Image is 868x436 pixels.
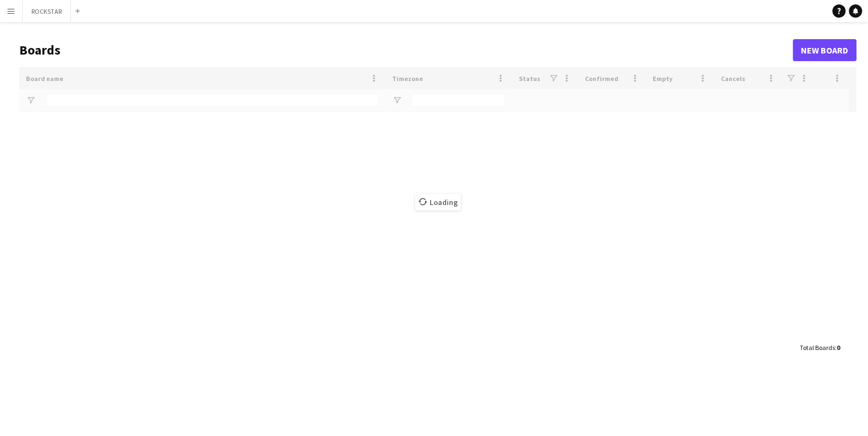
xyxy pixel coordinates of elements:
[837,343,840,352] span: 0
[793,39,857,61] a: New Board
[19,42,793,58] h1: Boards
[415,194,461,211] span: Loading
[23,1,71,22] button: ROCKSTAR
[800,337,840,358] div: :
[800,343,836,352] span: Total Boards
